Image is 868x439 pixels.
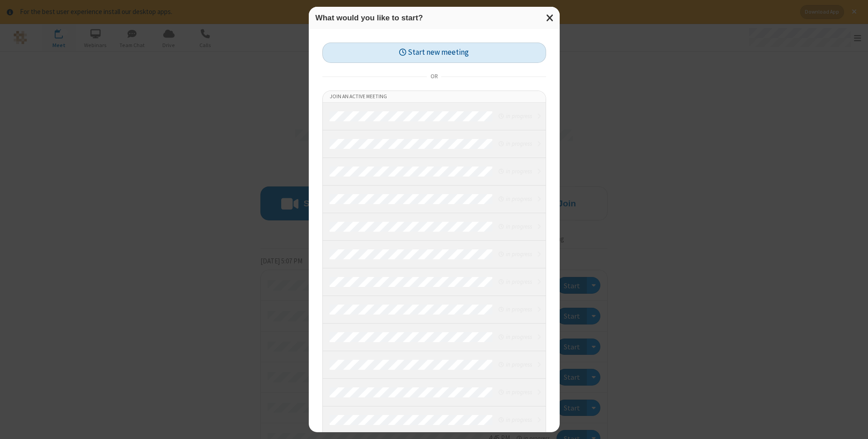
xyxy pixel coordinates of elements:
em: in progress [499,250,532,258]
em: in progress [499,277,532,286]
em: in progress [499,388,532,396]
em: in progress [499,305,532,314]
em: in progress [499,167,532,176]
em: in progress [499,112,532,120]
button: Close modal [541,7,560,29]
li: Join an active meeting [323,91,546,103]
h3: What would you like to start? [316,14,553,22]
em: in progress [499,195,532,203]
em: in progress [499,333,532,341]
em: in progress [499,139,532,148]
em: in progress [499,222,532,231]
button: Start new meeting [322,43,546,63]
em: in progress [499,360,532,369]
em: in progress [499,415,532,424]
span: or [427,70,441,83]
